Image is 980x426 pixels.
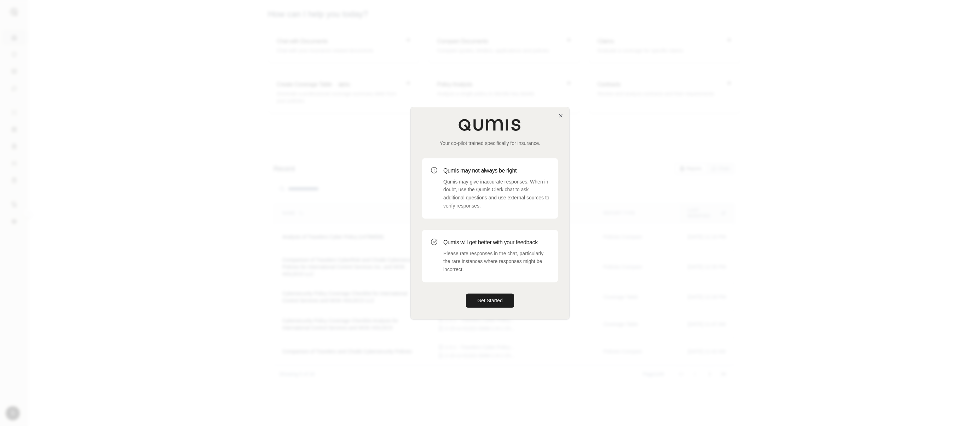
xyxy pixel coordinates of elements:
[466,293,514,308] button: Get Started
[443,250,549,274] p: Please rate responses in the chat, particularly the rare instances where responses might be incor...
[458,118,522,131] img: Qumis Logo
[443,178,549,210] p: Qumis may give inaccurate responses. When in doubt, use the Qumis Clerk chat to ask additional qu...
[443,238,549,247] h3: Qumis will get better with your feedback
[422,140,558,147] p: Your co-pilot trained specifically for insurance.
[443,167,549,175] h3: Qumis may not always be right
